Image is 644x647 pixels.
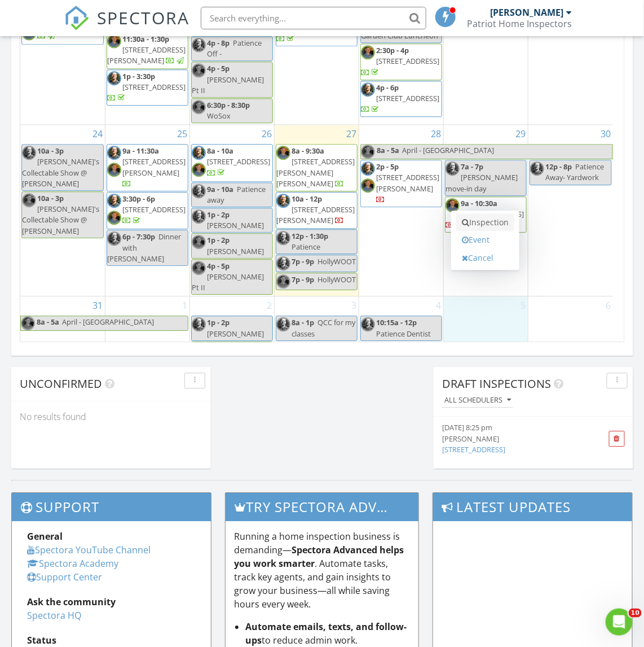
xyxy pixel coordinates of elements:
[107,194,121,208] img: davepic2.jpg
[64,15,189,39] a: SPECTORA
[376,45,409,55] span: 2:30p - 4p
[90,125,105,143] a: Go to August 24, 2025
[192,38,206,52] img: davepic2.jpg
[442,422,594,455] a: [DATE] 8:25 pm [PERSON_NAME] [STREET_ADDRESS]
[192,184,206,198] img: davepic2.jpg
[317,256,356,266] span: HollyWOOT
[207,38,262,59] span: Patience Off -
[376,56,439,66] span: [STREET_ADDRESS]
[434,296,443,314] a: Go to September 4, 2025
[234,544,404,570] strong: Spectora Advanced helps you work smarter
[207,246,264,256] span: [PERSON_NAME]
[276,192,358,229] a: 10a - 12p [STREET_ADDRESS][PERSON_NAME]
[467,18,572,29] div: Patriot Home Inspectors
[207,317,230,327] span: 1p - 2p
[360,81,442,117] a: 4p - 6p [STREET_ADDRESS]
[456,231,514,249] a: Event
[201,7,426,29] input: Search everything...
[207,100,250,110] span: 6:30p - 8:30p
[376,145,400,159] span: 8a - 5a
[292,274,314,285] span: 7p - 9p
[274,296,359,404] td: Go to September 3, 2025
[603,296,613,314] a: Go to September 6, 2025
[276,194,355,225] a: 10a - 12p [STREET_ADDRESS][PERSON_NAME]
[292,146,324,156] span: 8a - 9:30a
[207,209,230,220] span: 1p - 2p
[360,160,442,207] a: 2p - 5p [STREET_ADDRESS][PERSON_NAME]
[122,71,155,81] span: 1p - 3:30p
[27,595,196,609] div: Ask the community
[429,125,443,143] a: Go to August 28, 2025
[292,317,355,338] span: QCC for my classes
[107,231,181,263] span: Dinner with [PERSON_NAME]
[292,231,328,241] span: 12p - 1:30p
[21,316,35,330] img: wlpicture.jpg
[122,204,186,215] span: [STREET_ADDRESS]
[207,146,233,156] span: 8a - 10a
[513,125,528,143] a: Go to August 29, 2025
[191,144,273,181] a: 8a - 10a [STREET_ADDRESS]
[444,296,528,404] td: Go to September 5, 2025
[361,45,375,59] img: wlpicture.jpg
[192,209,206,224] img: davepic2.jpg
[276,156,355,188] span: [STREET_ADDRESS][PERSON_NAME][PERSON_NAME]
[528,125,613,296] td: Go to August 30, 2025
[444,396,511,404] div: All schedulers
[105,125,189,296] td: Go to August 25, 2025
[361,82,375,97] img: davepic2.jpg
[606,609,633,636] iframe: Intercom live chat
[361,161,375,176] img: davepic2.jpg
[122,146,186,189] a: 9a - 11:30a [STREET_ADDRESS][PERSON_NAME]
[361,20,438,41] span: Patience Off- Garden Club Luncheon
[264,296,274,314] a: Go to September 2, 2025
[445,196,527,233] a: 9a - 10:30a [STREET_ADDRESS]
[444,125,528,296] td: Go to August 29, 2025
[207,261,230,271] span: 4p - 5p
[461,161,483,172] span: 7a - 7p
[276,11,355,43] a: 2p - 3:30p [STREET_ADDRESS]
[36,316,60,330] span: 8a - 5a
[122,146,159,156] span: 9a - 11:30a
[62,317,154,327] span: April - [GEOGRAPHIC_DATA]
[107,146,121,160] img: davepic2.jpg
[245,620,407,646] strong: Automate emails, texts, and follow-ups
[107,32,188,69] a: 11:30a - 1:30p [STREET_ADDRESS][PERSON_NAME]
[22,193,36,207] img: wlpicture.jpg
[207,111,231,121] span: WoSox
[276,146,290,160] img: wlpicture.jpg
[20,376,102,391] span: Unconfirmed
[27,544,151,556] a: Spectora YouTube Channel
[22,146,36,160] img: davepic2.jpg
[20,125,105,296] td: Go to August 24, 2025
[402,145,494,155] span: April - [GEOGRAPHIC_DATA]
[192,146,206,160] img: davepic2.jpg
[107,69,188,106] a: 1p - 3:30p [STREET_ADDRESS]
[361,317,375,331] img: davepic2.jpg
[97,6,189,29] span: SPECTORA
[192,163,206,177] img: wlpicture.jpg
[456,213,514,231] a: Inspection
[192,272,264,292] span: [PERSON_NAME] Pt II
[122,34,169,44] span: 11:30a - 1:30p
[180,296,189,314] a: Go to September 1, 2025
[192,100,206,114] img: wlpicture.jpg
[276,194,290,208] img: davepic2.jpg
[376,161,399,172] span: 2p - 5p
[37,146,64,156] span: 10a - 3p
[122,231,155,242] span: 6p - 7:30p
[107,163,121,177] img: wlpicture.jpg
[27,571,102,583] a: Support Center
[107,192,188,229] a: 3:30p - 6p [STREET_ADDRESS]
[207,184,233,194] span: 9a - 10a
[376,82,399,93] span: 4p - 6p
[276,274,290,288] img: wlpicture.jpg
[245,620,409,647] li: to reduce admin work.
[292,256,314,266] span: 7p - 9p
[234,530,409,611] p: Running a home inspection business is demanding— . Automate tasks, track key agents, and gain ins...
[292,242,320,252] span: Patience
[292,317,314,327] span: 8a - 1p
[442,376,551,391] span: Draft Inspections
[207,220,264,230] span: [PERSON_NAME]
[122,82,186,92] span: [STREET_ADDRESS]
[349,296,359,314] a: Go to September 3, 2025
